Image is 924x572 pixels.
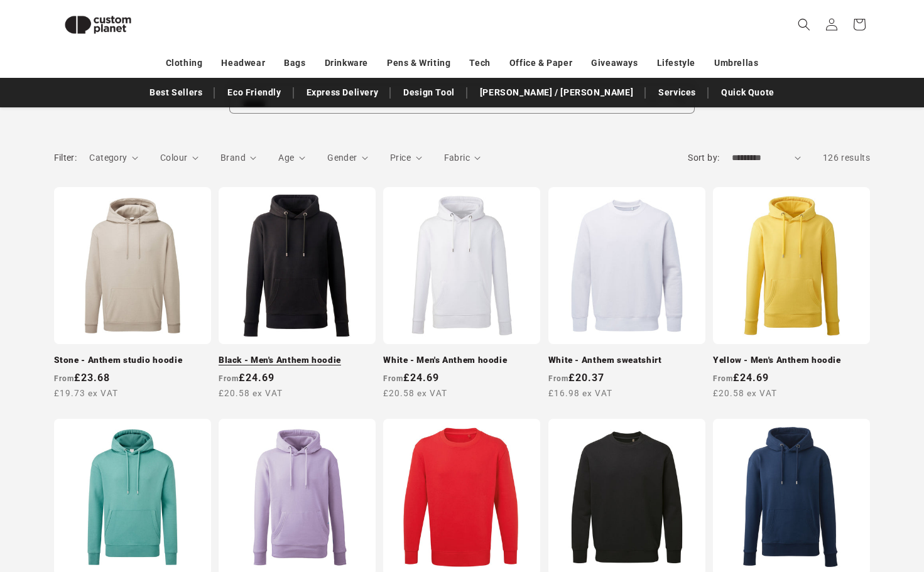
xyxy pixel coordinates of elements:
[823,153,871,163] span: 126 results
[278,153,294,163] span: Age
[160,153,187,163] span: Colour
[54,5,142,45] img: Custom Planet
[219,355,376,366] a: Black - Men's Anthem hoodie
[444,153,470,163] span: Fabric
[790,11,818,38] summary: Search
[300,82,385,104] a: Express Delivery
[709,436,924,572] iframe: Chat Widget
[383,355,540,366] a: White - Men's Anthem hoodie
[657,52,695,74] a: Lifestyle
[54,151,77,165] h2: Filter:
[220,153,246,163] span: Brand
[509,52,572,74] a: Office & Paper
[160,151,198,165] summary: Colour (0 selected)
[444,151,481,165] summary: Fabric (0 selected)
[89,151,138,165] summary: Category (0 selected)
[713,355,870,366] a: Yellow - Men's Anthem hoodie
[652,82,702,104] a: Services
[548,355,705,366] a: White - Anthem sweatshirt
[221,52,265,74] a: Headwear
[89,153,127,163] span: Category
[469,52,490,74] a: Tech
[688,153,719,163] label: Sort by:
[325,52,368,74] a: Drinkware
[591,52,638,74] a: Giveaways
[714,52,758,74] a: Umbrellas
[278,151,305,165] summary: Age (0 selected)
[390,153,411,163] span: Price
[387,52,450,74] a: Pens & Writing
[221,82,287,104] a: Eco Friendly
[166,52,203,74] a: Clothing
[390,151,422,165] summary: Price
[284,52,305,74] a: Bags
[143,82,209,104] a: Best Sellers
[220,151,257,165] summary: Brand (0 selected)
[397,82,461,104] a: Design Tool
[474,82,639,104] a: [PERSON_NAME] / [PERSON_NAME]
[327,151,368,165] summary: Gender (0 selected)
[327,153,357,163] span: Gender
[54,355,211,366] a: Stone - Anthem studio hoodie
[715,82,781,104] a: Quick Quote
